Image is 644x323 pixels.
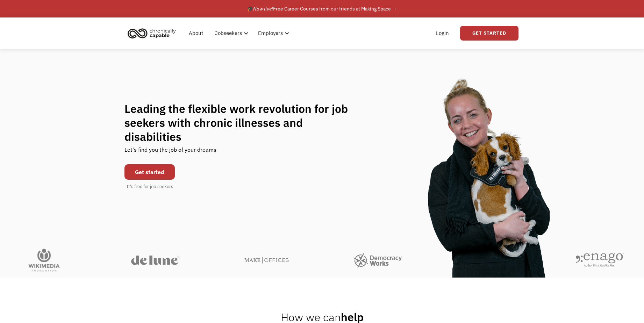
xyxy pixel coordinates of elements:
div: Employers [254,22,291,44]
div: Jobseekers [215,29,242,37]
img: Chronically Capable logo [126,26,178,41]
div: Jobseekers [211,22,250,44]
a: Get Started [460,26,518,41]
a: home [126,26,181,41]
div: It's free for job seekers [127,183,173,190]
a: Get started [124,164,175,180]
a: About [185,22,207,44]
div: Employers [258,29,283,37]
em: Now live! [253,6,273,12]
div: 🎓 Free Career Courses from our friends at Making Space → [247,5,397,13]
div: Let's find you the job of your dreams [124,144,216,161]
a: Login [432,22,453,44]
h1: Leading the flexible work revolution for job seekers with chronic illnesses and disabilities [124,102,362,144]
